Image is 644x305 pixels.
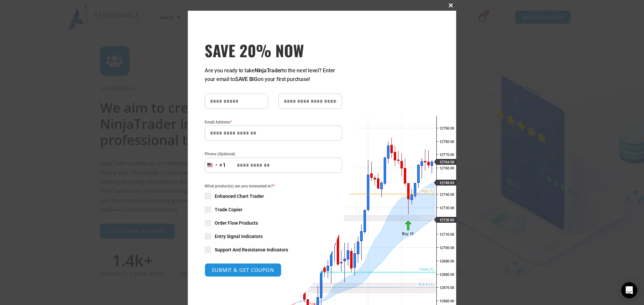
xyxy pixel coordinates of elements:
[205,41,342,60] h3: SAVE 20% NOW
[215,246,288,253] span: Support And Resistance Indicators
[219,161,226,170] div: +1
[205,66,342,84] p: Are you ready to take to the next level? Enter your email to on your first purchase!
[215,220,258,226] span: Order Flow Products
[205,263,281,277] button: SUBMIT & GET COUPON
[215,206,243,213] span: Trade Copier
[205,183,342,189] span: What product(s) are you interested in?
[205,246,342,253] label: Support And Resistance Indicators
[205,119,342,126] label: Email Address
[215,193,264,200] span: Enhanced Chart Trader
[205,151,342,157] label: Phone (Optional)
[255,67,282,74] strong: NinjaTrader
[205,206,342,213] label: Trade Copier
[205,220,342,226] label: Order Flow Products
[621,282,637,298] div: Open Intercom Messenger
[215,233,263,240] span: Entry Signal Indicators
[235,76,258,82] strong: SAVE BIG
[205,158,226,173] button: Selected country
[205,193,342,200] label: Enhanced Chart Trader
[205,233,342,240] label: Entry Signal Indicators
